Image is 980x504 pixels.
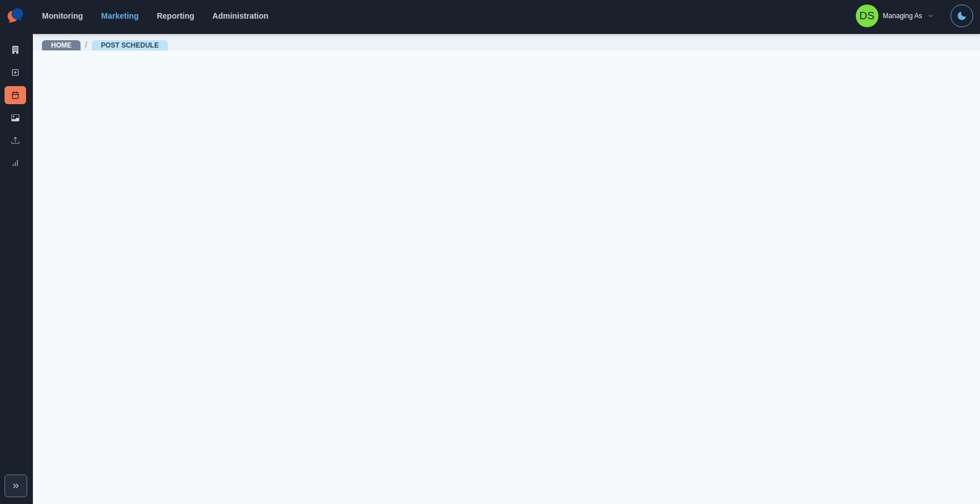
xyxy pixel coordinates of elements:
[42,39,168,51] nav: breadcrumb
[213,11,269,20] a: Administration
[157,11,194,20] a: Reporting
[951,5,973,27] button: Toggle Mode
[5,475,27,497] button: Expand
[42,11,83,20] a: Monitoring
[883,12,922,20] div: Managing As
[5,63,26,82] a: New Post
[101,11,138,20] a: Marketing
[859,2,875,29] div: Dakota Saunders
[5,86,26,104] a: Post Schedule
[51,41,71,49] a: Home
[5,154,26,172] a: Review Summary
[5,131,26,150] a: Uploads
[5,41,26,59] a: Marketing Summary
[847,5,944,27] button: Managing As
[101,41,159,49] a: Post Schedule
[85,39,87,51] span: /
[5,109,26,127] a: Media Library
